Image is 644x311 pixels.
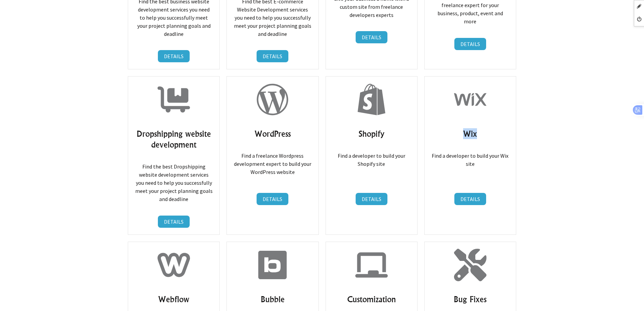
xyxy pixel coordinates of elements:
[234,143,311,176] p: Find a freelance Wordpress development expert to build your WordPress website
[454,38,486,50] a: DETAILS
[431,143,509,168] p: Find a developer to build your Wix site
[431,128,509,139] h3: Wix
[257,193,288,205] a: DETAILS
[135,128,213,150] h3: Dropshipping website development
[333,128,410,139] h3: Shopify
[431,294,509,305] h3: Bug Fixes
[234,294,311,305] h3: Bubble
[257,50,288,62] a: DETAILS
[158,216,190,228] a: DETAILS
[454,193,486,205] a: DETAILS
[158,50,190,62] a: DETAILS
[356,31,387,43] a: DETAILS
[356,193,387,205] a: DETAILS
[333,294,410,305] h3: Customization
[135,154,213,211] p: Find the best Dropshipping website development services you need to help you successfully meet yo...
[333,143,410,168] p: Find a developer to build your Shopify site
[234,128,311,139] h3: WordPress
[135,294,213,305] h3: Webflow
